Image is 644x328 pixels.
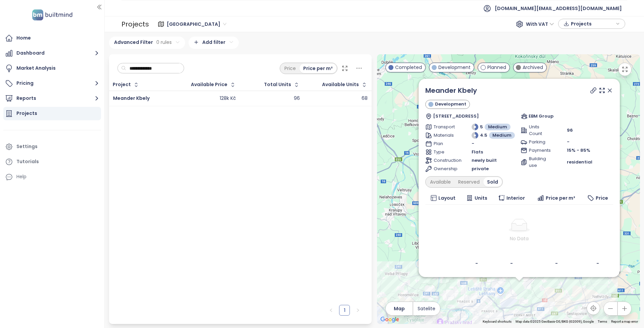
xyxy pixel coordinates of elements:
b: - [555,260,557,267]
span: Ownership [434,166,457,172]
span: 15% - 85% [567,147,590,153]
b: - [596,260,599,267]
span: right [356,308,360,312]
span: Satelite [418,305,435,312]
a: Report a map error [611,320,638,323]
span: Flats [472,149,483,155]
span: private [472,166,489,172]
span: 96 [567,127,573,134]
a: Meander Kbely [425,86,477,95]
div: Market Analysis [16,64,56,72]
span: Projects [571,19,614,29]
a: Settings [3,140,101,153]
span: - [472,140,474,147]
a: Projects [3,107,101,120]
span: With VAT [526,19,554,29]
div: 96 [294,95,300,102]
span: 0 rules [156,39,172,46]
span: Planned [487,64,506,71]
a: Market Analysis [3,62,101,75]
button: right [353,305,363,316]
div: Reserved [454,177,483,187]
span: Medium [488,124,507,130]
img: Google [379,315,401,324]
div: Help [16,173,26,181]
span: [DOMAIN_NAME][EMAIL_ADDRESS][DOMAIN_NAME] [495,0,622,16]
li: Previous Page [326,305,336,316]
span: Type [434,149,457,155]
div: 68 [362,95,368,102]
span: newly built [472,157,497,164]
span: Transport [434,124,457,130]
div: Help [3,170,101,184]
div: button [562,19,622,29]
div: Available Price [191,82,227,87]
button: Dashboard [3,47,101,60]
span: Map [394,305,405,312]
span: Payments [529,147,552,154]
div: Total Units [264,82,291,87]
a: Meander Kbely [113,95,150,102]
li: 1 [339,305,350,316]
button: Keyboard shortcuts [483,319,512,324]
div: Sold [483,177,502,187]
span: Parking [529,139,552,145]
div: Price [281,64,300,73]
div: No Data [428,235,610,242]
div: Available [426,177,454,187]
div: Tutorials [16,157,39,166]
div: Home [16,34,31,42]
span: left [329,308,333,312]
div: Price per m² [300,64,336,73]
span: Price [595,194,608,202]
button: Pricing [3,77,101,90]
a: Terms (opens in new tab) [598,320,607,323]
button: Reports [3,92,101,105]
span: Units [474,194,487,202]
img: logo [30,8,74,22]
b: - [510,260,513,267]
span: Available Units [322,82,359,87]
div: Settings [16,142,38,151]
button: Map [386,302,413,315]
div: Projects [121,17,149,31]
span: Praha [167,19,226,29]
span: Archived [523,64,543,71]
span: Layout [438,194,455,202]
span: Map data ©2025 GeoBasis-DE/BKG (©2009), Google [516,320,594,323]
span: Completed [395,64,422,71]
div: Project [113,82,131,87]
span: Interior [506,194,525,202]
span: Development [435,101,466,108]
div: 128k Kč [220,95,236,102]
b: - [475,260,478,267]
span: Medium [492,132,512,139]
span: Materials [434,132,457,139]
span: [STREET_ADDRESS] [433,113,479,120]
div: Projects [16,109,37,118]
a: Open this area in Google Maps (opens a new window) [379,315,401,324]
span: Units Count [529,124,552,137]
button: Satelite [413,302,440,315]
a: Tutorials [3,155,101,169]
span: Development [438,64,471,71]
button: left [326,305,336,316]
span: Construction [434,157,457,164]
a: 1 [339,305,350,315]
span: - [567,139,570,145]
span: 5 [480,124,483,130]
div: Advanced Filter [109,37,185,49]
span: 4.5 [480,132,487,139]
li: Next Page [353,305,363,316]
a: Home [3,31,101,45]
span: Price per m² [546,194,575,202]
span: Plan [434,140,457,147]
div: Add filter [189,37,239,49]
span: EBM Group [528,113,553,120]
span: Building use [529,155,552,169]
